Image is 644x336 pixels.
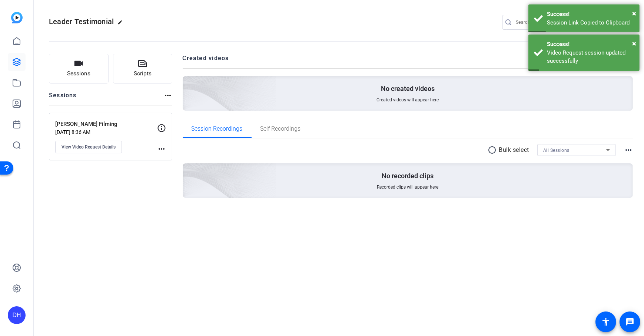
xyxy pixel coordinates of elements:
[632,39,636,48] span: ×
[547,49,634,65] div: Video Request session updated successfully
[624,146,633,154] mat-icon: more_horiz
[55,129,157,135] p: [DATE] 8:36 AM
[55,120,157,128] p: [PERSON_NAME] Filming
[163,91,172,100] mat-icon: more_horiz
[100,3,276,164] img: Creted videos background
[625,317,634,326] mat-icon: message
[157,144,166,153] mat-icon: more_horiz
[632,8,636,19] button: Close
[49,91,77,105] h2: Sessions
[547,40,634,49] div: Success!
[381,84,435,93] p: No created videos
[376,97,439,103] span: Created videos will appear here
[601,317,610,326] mat-icon: accessibility
[377,184,438,190] span: Recorded clips will appear here
[134,69,152,78] span: Scripts
[49,54,109,84] button: Sessions
[67,69,90,78] span: Sessions
[632,9,636,18] span: ×
[62,144,116,150] span: View Video Request Details
[543,148,570,153] span: All Sessions
[382,172,434,180] p: No recorded clips
[183,54,624,68] h2: Created videos
[499,146,530,154] p: Bulk select
[192,126,243,132] span: Session Recordings
[8,306,26,324] div: DH
[488,146,499,154] mat-icon: radio_button_unchecked
[547,10,634,19] div: Success!
[11,12,23,23] img: blue-gradient.svg
[49,17,114,26] span: Leader Testimonial
[118,20,127,29] mat-icon: edit
[113,54,173,84] button: Scripts
[547,19,634,27] div: Session Link Copied to Clipboard
[260,126,301,132] span: Self Recordings
[100,90,276,251] img: embarkstudio-empty-session.png
[55,141,122,153] button: View Video Request Details
[516,18,582,27] input: Search
[632,38,636,49] button: Close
